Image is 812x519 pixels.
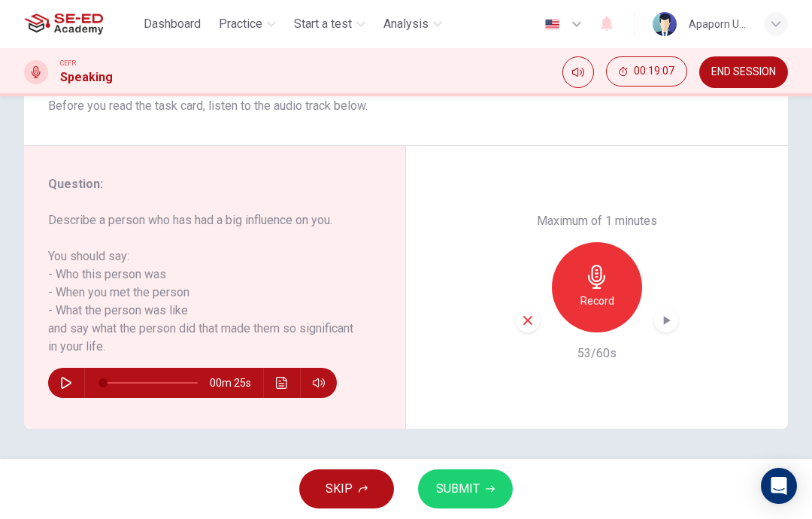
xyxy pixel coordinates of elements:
div: Apaporn U-khumpan [689,15,746,33]
button: Click to see the audio transcription [270,368,294,398]
span: Start a test [294,15,352,33]
button: SKIP [299,469,394,508]
button: 00:19:07 [606,56,687,86]
div: Mute [562,56,594,88]
h6: Describe a person who has had a big influence on you. You should say: - Who this person was - Whe... [48,211,363,356]
img: en [543,19,562,30]
button: Dashboard [138,11,207,38]
button: Record [552,242,642,332]
button: END SESSION [699,56,788,88]
h6: Record [580,292,614,310]
a: SE-ED Academy logo [24,9,138,39]
h6: Question : [48,175,363,193]
img: SE-ED Academy logo [24,9,103,39]
button: Analysis [377,11,448,38]
h6: Maximum of 1 minutes [537,212,657,230]
span: Practice [219,15,262,33]
button: Start a test [288,11,371,38]
button: SUBMIT [418,469,513,508]
span: 00m 25s [210,368,263,398]
span: Analysis [383,15,429,33]
h1: Speaking [60,68,113,86]
div: Open Intercom Messenger [761,468,797,504]
span: SUBMIT [436,478,480,499]
img: Profile picture [653,12,677,36]
h6: 53/60s [577,344,617,363]
span: END SESSION [711,66,776,78]
span: Dashboard [144,15,201,33]
span: SKIP [326,478,353,499]
div: Hide [606,56,687,88]
span: CEFR [60,58,76,68]
button: Practice [213,11,282,38]
span: 00:19:07 [634,65,674,77]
